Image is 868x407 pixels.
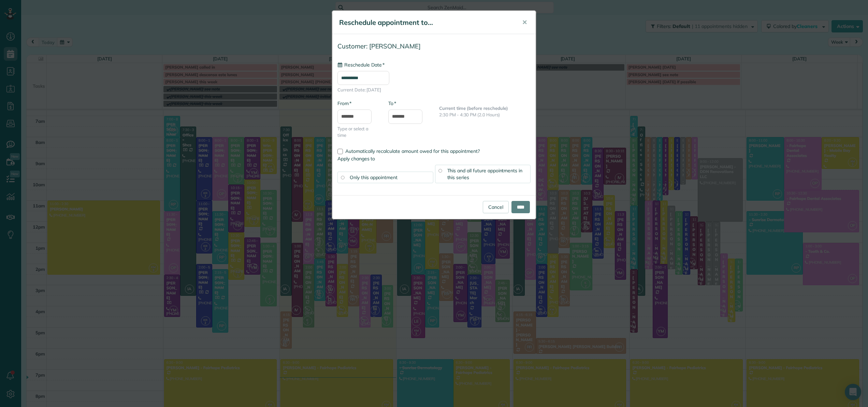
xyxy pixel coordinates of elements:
label: Apply changes to [337,155,531,162]
a: Cancel [483,201,509,213]
span: Only this appointment [350,174,397,180]
label: To [388,100,396,107]
span: Automatically recalculate amount owed for this appointment? [345,148,480,154]
input: This and all future appointments in this series [438,169,442,172]
h4: Customer: [PERSON_NAME] [337,43,531,50]
p: 2:30 PM - 4:30 PM (2.0 Hours) [439,112,531,118]
b: Current time (before reschedule) [439,105,508,111]
span: This and all future appointments in this series [447,168,523,180]
h5: Reschedule appointment to... [339,18,512,27]
span: Type or select a time [337,126,378,139]
label: Reschedule Date [337,61,385,68]
span: ✕ [522,18,527,26]
label: From [337,100,351,107]
input: Only this appointment [341,176,344,179]
span: Current Date: [DATE] [337,87,531,93]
